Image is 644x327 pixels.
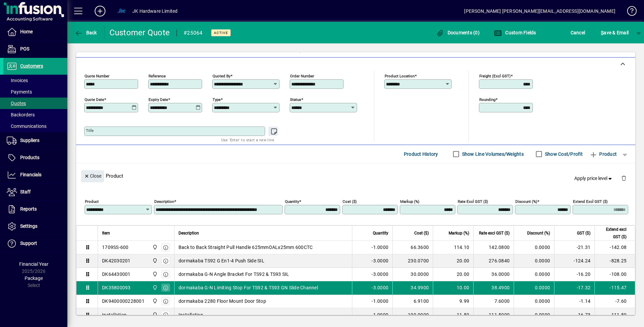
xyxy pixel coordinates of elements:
[392,254,433,268] td: 230.0700
[515,199,537,204] mat-label: Discount (%)
[479,97,495,102] mat-label: Rounding
[154,199,174,204] mat-label: Description
[7,78,28,83] span: Invoices
[569,27,587,39] button: Cancel
[81,170,104,182] button: Close
[149,73,166,78] mat-label: Reference
[433,308,473,322] td: 11.50
[109,27,170,38] div: Customer Quote
[20,29,33,34] span: Home
[3,120,67,132] a: Communications
[616,175,632,181] app-page-header-button: Delete
[3,149,67,166] a: Products
[102,312,127,318] div: Installation
[478,271,510,278] div: 36.0000
[184,28,203,38] div: #25064
[373,229,388,237] span: Quantity
[601,27,629,38] span: ave & Email
[84,171,101,182] span: Close
[74,30,97,35] span: Back
[594,308,635,322] td: -111.50
[285,199,299,204] mat-label: Quantity
[3,235,67,252] a: Support
[3,98,67,109] a: Quotes
[544,151,583,157] label: Show Cost/Profit
[20,63,43,69] span: Customers
[102,298,144,304] div: DK9400000228001
[594,295,635,308] td: -7.60
[594,254,635,268] td: -828.25
[372,298,388,304] span: -1.0000
[179,229,199,237] span: Description
[392,241,433,254] td: 66.3600
[433,241,473,254] td: 114.10
[89,5,111,17] button: Add
[601,30,604,35] span: S
[111,5,132,17] button: Profile
[73,27,99,39] button: Back
[151,244,158,251] span: Auckland
[514,308,554,322] td: 0.0000
[479,73,511,78] mat-label: Freight (excl GST)
[514,241,554,254] td: 0.0000
[392,308,433,322] td: 100.0000
[554,241,594,254] td: -21.31
[76,163,635,188] div: Product
[3,75,67,86] a: Invoices
[492,27,538,39] button: Custom Fields
[151,311,158,319] span: Auckland
[554,268,594,281] td: -16.20
[179,298,266,304] span: dormakaba 2280 Floor Mount Door Stop
[221,136,274,144] mat-hint: Use 'Enter' to start a new line
[179,271,289,278] span: dormakaba G-N Angle Bracket For TS92 & TS93 SIL
[372,271,388,278] span: -3.0000
[433,268,473,281] td: 20.00
[3,109,67,120] a: Backorders
[20,155,39,160] span: Products
[514,254,554,268] td: 0.0000
[577,229,590,237] span: GST ($)
[86,128,94,133] mat-label: Title
[414,229,429,237] span: Cost ($)
[461,151,524,157] label: Show Line Volumes/Weights
[132,6,178,16] div: JK Hardware Limited
[616,170,632,186] button: Delete
[372,312,388,318] span: -1.0000
[478,257,510,264] div: 276.0840
[20,241,37,246] span: Support
[586,148,620,160] button: Product
[179,244,313,251] span: Back to Back Straight Pull Handle 625mmOALx25mm 600CTC
[213,97,221,102] mat-label: Type
[3,218,67,235] a: Settings
[85,73,109,78] mat-label: Quote number
[479,229,510,237] span: Rate excl GST ($)
[151,297,158,305] span: Auckland
[290,97,301,102] mat-label: Status
[385,73,415,78] mat-label: Product location
[102,229,110,237] span: Item
[401,148,441,160] button: Product History
[151,284,158,291] span: Auckland
[392,268,433,281] td: 30.0000
[67,27,104,39] app-page-header-button: Back
[102,257,131,264] div: DK42030201
[392,281,433,295] td: 34.9900
[434,27,481,39] button: Documents (0)
[433,254,473,268] td: 20.00
[433,281,473,295] td: 10.00
[478,284,510,291] div: 38.4900
[554,295,594,308] td: -1.14
[573,199,608,204] mat-label: Extend excl GST ($)
[514,281,554,295] td: 0.0000
[3,132,67,149] a: Suppliers
[214,31,228,35] span: Active
[3,184,67,201] a: Staff
[151,270,158,278] span: Auckland
[151,257,158,264] span: Auckland
[436,30,480,35] span: Documents (0)
[392,295,433,308] td: 6.9100
[598,27,632,39] button: Save & Email
[213,73,230,78] mat-label: Quoted by
[599,226,626,241] span: Extend excl GST ($)
[20,172,41,177] span: Financials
